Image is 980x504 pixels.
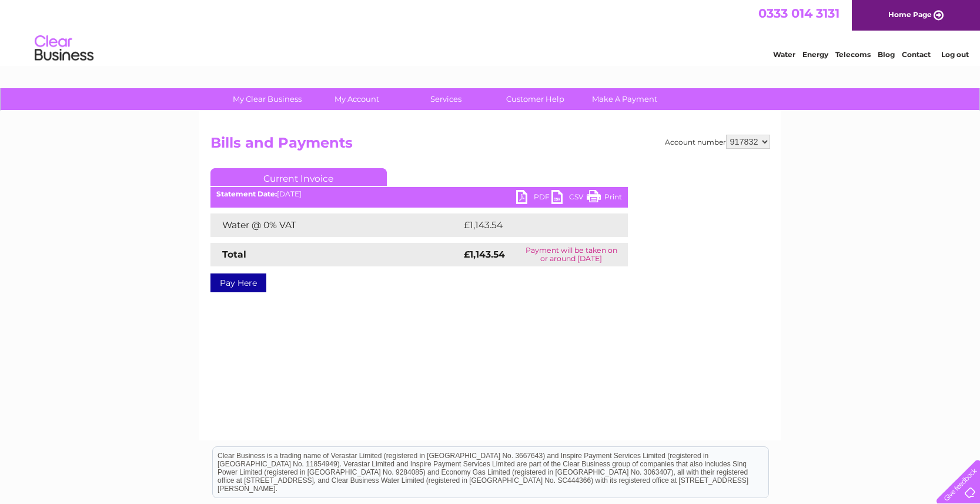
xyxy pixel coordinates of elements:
[516,190,551,207] a: PDF
[587,190,622,207] a: Print
[576,88,673,110] a: Make A Payment
[210,135,770,157] h2: Bills and Payments
[802,50,828,59] a: Energy
[219,88,316,110] a: My Clear Business
[941,50,969,59] a: Log out
[835,50,871,59] a: Telecoms
[758,6,839,21] a: 0333 014 3131
[665,135,770,149] div: Account number
[210,168,387,186] a: Current Invoice
[34,31,94,66] img: logo.png
[308,88,405,110] a: My Account
[210,213,461,237] td: Water @ 0% VAT
[461,213,608,237] td: £1,143.54
[222,249,246,260] strong: Total
[902,50,931,59] a: Contact
[397,88,494,110] a: Services
[210,273,266,292] a: Pay Here
[210,190,628,198] div: [DATE]
[515,243,628,266] td: Payment will be taken on or around [DATE]
[551,190,587,207] a: CSV
[464,249,505,260] strong: £1,143.54
[216,189,277,198] b: Statement Date:
[773,50,795,59] a: Water
[213,6,768,57] div: Clear Business is a trading name of Verastar Limited (registered in [GEOGRAPHIC_DATA] No. 3667643...
[878,50,895,59] a: Blog
[487,88,584,110] a: Customer Help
